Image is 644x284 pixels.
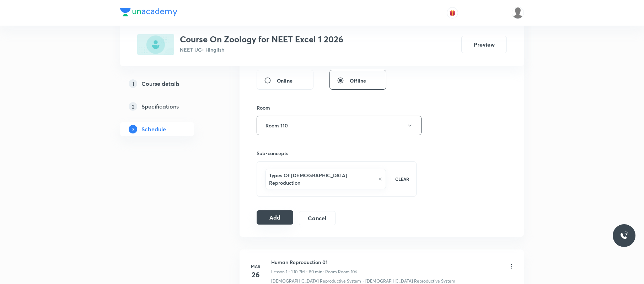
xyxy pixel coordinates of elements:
[120,8,177,18] a: Company Logo
[141,102,179,111] h5: Specifications
[248,269,263,280] h4: 26
[322,269,357,275] p: • Room Room 106
[449,10,456,16] img: avatar
[512,7,524,19] img: aadi Shukla
[461,36,507,53] button: Preview
[129,79,137,88] p: 1
[257,104,270,111] h6: Room
[271,269,322,275] p: Lesson 1 • 1:10 PM • 80 min
[447,7,458,19] button: avatar
[257,149,417,157] h6: Sub-concepts
[120,8,177,16] img: Company Logo
[248,263,263,269] h6: Mar
[137,34,174,55] img: D095181D-D451-4E31-97C8-0CB260925601_plus.png
[271,258,357,266] h6: Human Reproduction 01
[180,46,343,53] p: NEET UG • Hinglish
[269,172,375,186] h6: Types Of [DEMOGRAPHIC_DATA] Reproduction
[299,211,336,225] button: Cancel
[120,77,217,91] a: 1Course details
[257,210,293,225] button: Add
[180,34,343,44] h3: Course On Zoology for NEET Excel 1 2026
[141,125,166,133] h5: Schedule
[620,231,628,240] img: ttu
[395,176,409,182] p: CLEAR
[129,125,137,133] p: 3
[141,79,179,88] h5: Course details
[257,116,422,135] button: Room 110
[277,77,293,84] span: Online
[350,77,366,84] span: Offline
[120,99,217,114] a: 2Specifications
[129,102,137,111] p: 2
